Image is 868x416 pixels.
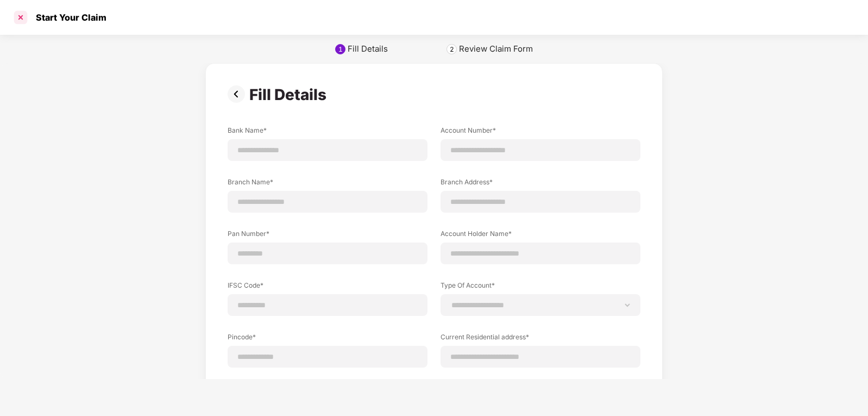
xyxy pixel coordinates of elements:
div: Fill Details [249,85,331,104]
div: Review Claim Form [459,44,533,54]
div: Start Your Claim [29,12,106,23]
label: IFSC Code* [228,281,427,294]
label: Bank Name* [228,126,427,139]
label: Branch Address* [441,177,640,191]
div: 2 [450,45,454,53]
label: Account Holder Name* [441,229,640,243]
label: Pincode* [228,332,427,346]
label: Type Of Account* [441,281,640,294]
img: svg+xml;base64,PHN2ZyBpZD0iUHJldi0zMngzMiIgeG1sbnM9Imh0dHA6Ly93d3cudzMub3JnLzIwMDAvc3ZnIiB3aWR0aD... [228,85,249,103]
div: Fill Details [348,44,388,54]
label: Account Number* [441,126,640,139]
label: Pan Number* [228,229,427,243]
div: 1 [338,45,343,53]
label: Branch Name* [228,177,427,191]
label: Current Residential address* [441,332,640,346]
